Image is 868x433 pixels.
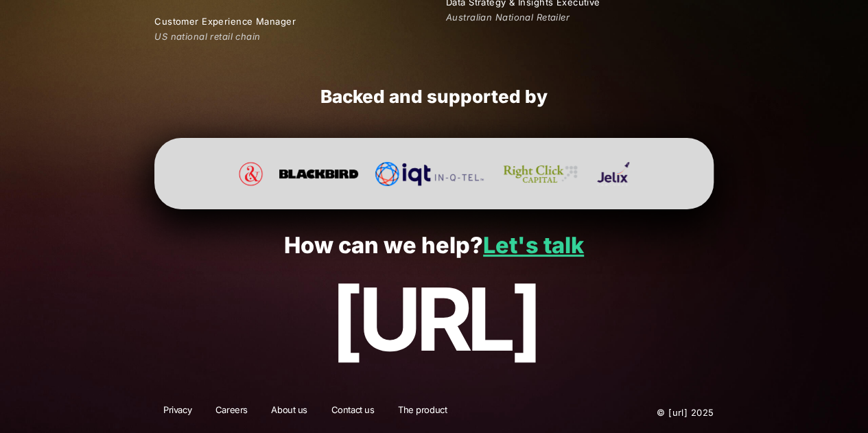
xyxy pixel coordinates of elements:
img: In-Q-Tel (IQT) [375,162,484,186]
a: Careers [207,403,257,421]
p: How can we help? [30,233,838,259]
img: Blackbird Ventures Website [279,162,359,186]
a: Let's talk [483,232,584,259]
a: About us [262,403,316,421]
p: [URL] [30,270,838,368]
img: Right Click Capital Website [500,162,580,186]
a: Privacy [154,403,200,421]
em: US national retail chain [154,31,260,42]
img: Pan Effect Website [239,162,263,186]
h2: Backed and supported by [154,86,714,108]
a: Contact us [322,403,384,421]
p: Customer Experience Manager [154,14,422,29]
img: Jelix Ventures Website [597,162,629,186]
a: The product [389,403,456,421]
em: Australian National Retailer [446,12,570,23]
p: © [URL] 2025 [574,403,714,421]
